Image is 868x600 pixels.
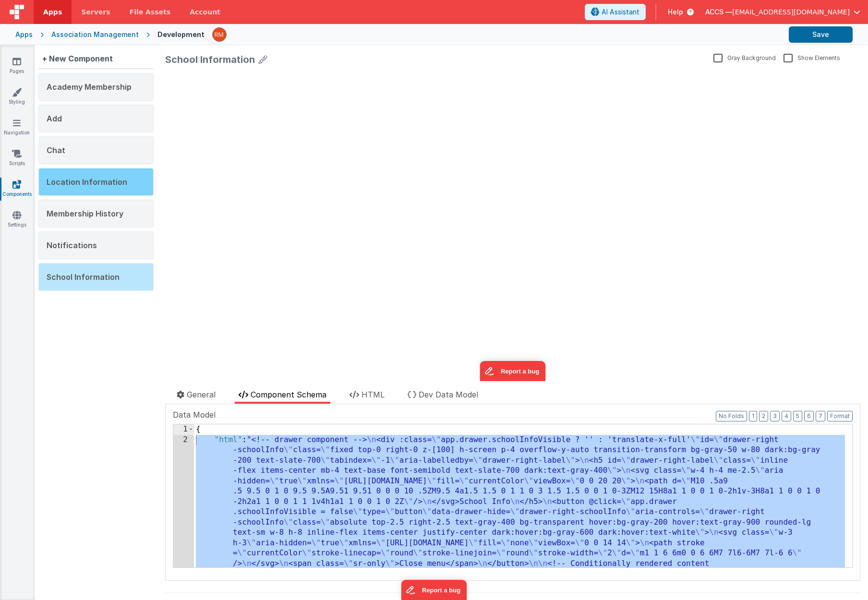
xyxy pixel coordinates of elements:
span: General [187,390,216,399]
span: Component Schema [251,390,326,399]
span: Notifications [47,240,97,250]
button: Save [789,26,853,43]
button: 5 [793,411,802,421]
span: [EMAIL_ADDRESS][DOMAIN_NAME] [732,7,850,17]
span: Help [668,7,683,17]
span: File Assets [130,7,171,17]
img: 1e10b08f9103151d1000344c2f9be56b [213,28,226,41]
button: 1 [749,411,757,421]
button: 4 [782,411,791,421]
iframe: Marker.io feedback button [315,291,381,311]
label: Show Elements [784,53,840,62]
span: Servers [81,7,110,17]
button: No Folds [716,411,747,421]
span: Academy Membership [47,82,132,92]
span: School Information [47,272,120,282]
span: AI Assistant [602,7,639,17]
div: School Information [165,53,255,66]
span: Data Model [173,409,216,420]
div: Association Management [51,30,139,39]
span: HTML [362,390,385,399]
button: Format [827,411,853,421]
button: 7 [816,411,825,421]
div: + New Component [38,49,117,68]
div: 1 [173,424,194,435]
span: Add [47,114,62,123]
div: Apps [15,30,33,39]
button: 3 [770,411,780,421]
button: AI Assistant [585,4,646,20]
span: Chat [47,145,65,155]
span: Membership History [47,209,123,218]
span: ACCS — [705,7,732,17]
button: 6 [804,411,814,421]
div: Development [157,30,205,39]
button: 2 [759,411,768,421]
iframe: Marker.io feedback button [401,580,467,600]
span: Location Information [47,177,127,187]
span: Dev Data Model [419,390,478,399]
span: Apps [43,7,62,17]
button: ACCS — [EMAIL_ADDRESS][DOMAIN_NAME] [705,7,860,17]
label: Gray Background [713,53,776,62]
